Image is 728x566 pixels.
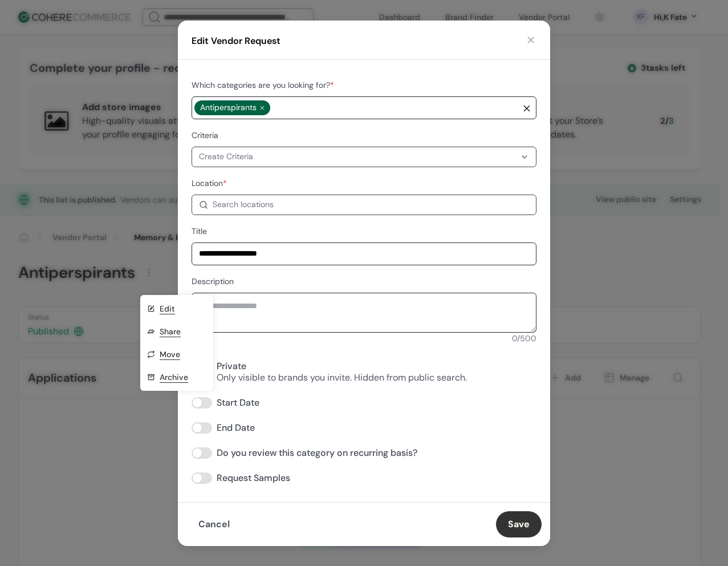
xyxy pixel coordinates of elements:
div: 0 / 500 [192,333,536,345]
div: Request Samples [217,472,536,484]
label: Description [192,276,234,286]
div: Search locations [213,199,274,211]
div: Start Date [217,397,536,409]
div: Only visible to brands you invite. Hidden from public search. [217,372,467,383]
label: Location [192,178,227,188]
label: Criteria [192,130,218,140]
div: End Date [217,422,536,434]
div: Create Criteria [199,151,253,163]
div: Edit Vendor Request [192,34,280,48]
div: Private [217,361,467,372]
label: Title [192,226,207,236]
button: Save [496,511,542,537]
span: Antiperspirants [194,100,270,115]
label: Which categories are you looking for? [192,80,334,90]
span: Antiperspirants [200,102,257,114]
button: Cancel [186,511,242,537]
div: Do you review this category on recurring basis? [217,447,536,459]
